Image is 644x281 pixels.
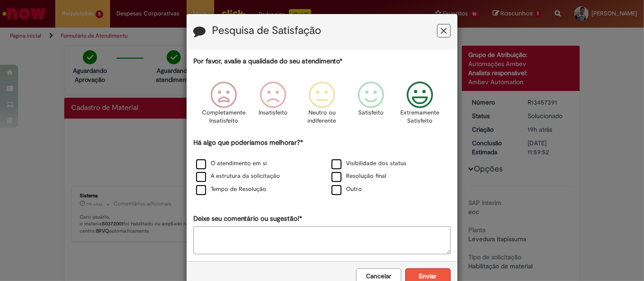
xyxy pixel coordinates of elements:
label: Visibilidade dos status [332,159,406,168]
div: Neutro ou indiferente [299,75,345,137]
div: Satisfeito [348,75,394,137]
div: Insatisfeito [250,75,296,137]
label: O atendimento em si [196,159,267,168]
label: Resolução final [332,172,386,181]
label: Tempo de Resolução [196,185,266,194]
div: Há algo que poderíamos melhorar?* [193,138,451,196]
label: Deixe seu comentário ou sugestão!* [193,214,302,224]
p: Satisfeito [358,109,384,117]
label: A estrutura da solicitação [196,172,280,181]
div: Extremamente Satisfeito [397,75,443,137]
label: Outro [332,185,362,194]
label: Por favor, avalie a qualidade do seu atendimento* [193,57,342,66]
p: Insatisfeito [259,109,288,117]
p: Neutro ou indiferente [306,109,338,125]
p: Extremamente Satisfeito [400,109,439,125]
label: Pesquisa de Satisfação [212,25,321,37]
p: Completamente Insatisfeito [202,109,246,125]
div: Completamente Insatisfeito [201,75,247,137]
